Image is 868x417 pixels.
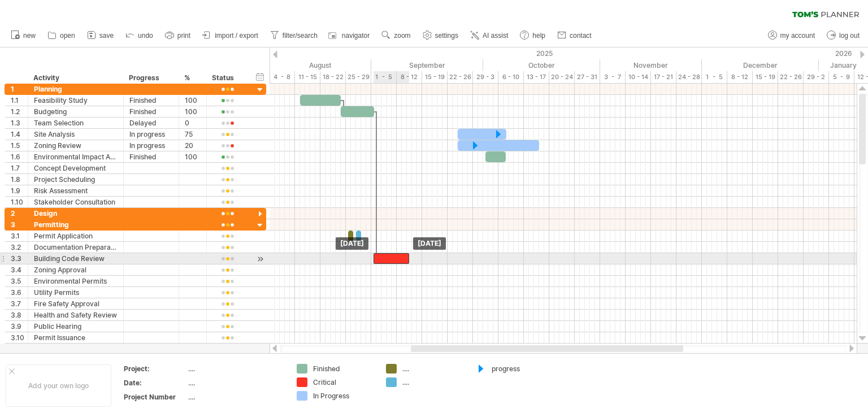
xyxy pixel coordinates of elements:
[11,151,28,162] div: 1.6
[549,71,575,83] div: 20 - 24
[780,32,815,40] span: my account
[34,287,118,298] div: Utility Permits
[327,28,373,43] a: navigator
[765,28,818,43] a: my account
[839,32,860,40] span: log out
[11,208,28,219] div: 2
[492,364,553,373] div: progress
[313,364,375,373] div: Finished
[778,71,804,83] div: 22 - 26
[129,129,173,140] div: In progress
[129,95,173,106] div: Finished
[8,28,39,43] a: new
[34,264,118,275] div: Zoning Approval
[676,71,702,83] div: 24 - 28
[129,140,173,151] div: In progress
[255,253,266,265] div: scroll to activity
[11,95,28,106] div: 1.1
[448,71,473,83] div: 22 - 26
[185,118,201,128] div: 0
[651,71,676,83] div: 17 - 21
[11,129,28,140] div: 1.4
[129,72,172,84] div: Progress
[267,28,321,43] a: filter/search
[626,71,651,83] div: 10 - 14
[702,59,819,71] div: December 2025
[34,129,118,140] div: Site Analysis
[33,72,117,84] div: Activity
[727,71,753,83] div: 8 - 12
[34,140,118,151] div: Zoning Review
[498,71,524,83] div: 6 - 10
[212,72,242,84] div: Status
[402,364,464,373] div: ....
[575,71,600,83] div: 27 - 31
[11,84,28,94] div: 1
[34,95,118,106] div: Feasibility Study
[11,140,28,151] div: 1.5
[45,28,79,43] a: open
[185,95,201,106] div: 100
[11,321,28,332] div: 3.9
[185,106,201,117] div: 100
[570,32,592,40] span: contact
[524,71,549,83] div: 13 - 17
[34,174,118,185] div: Project Scheduling
[60,32,75,40] span: open
[34,106,118,117] div: Budgeting
[483,59,600,71] div: October 2025
[34,242,118,253] div: Documentation Preparation
[346,71,371,83] div: 25 - 29
[313,377,375,387] div: Critical
[11,219,28,230] div: 3
[435,32,458,40] span: settings
[473,71,498,83] div: 29 - 3
[313,391,375,401] div: In Progress
[185,129,201,140] div: 75
[11,174,28,185] div: 1.8
[517,28,549,43] a: help
[804,71,829,83] div: 29 - 2
[188,392,283,402] div: ....
[188,364,283,373] div: ....
[702,71,727,83] div: 1 - 5
[34,332,118,343] div: Permit Issuance
[34,321,118,332] div: Public Hearing
[34,84,118,94] div: Planning
[483,32,508,40] span: AI assist
[11,276,28,286] div: 3.5
[295,71,320,83] div: 11 - 15
[320,71,346,83] div: 18 - 22
[23,32,36,40] span: new
[11,287,28,298] div: 3.6
[34,197,118,207] div: Stakeholder Consultation
[34,208,118,219] div: Design
[34,298,118,309] div: Fire Safety Approval
[34,151,118,162] div: Environmental Impact Assessment
[11,332,28,343] div: 3.10
[11,298,28,309] div: 3.7
[84,28,117,43] a: save
[199,28,262,43] a: import / export
[283,32,318,40] span: filter/search
[422,71,448,83] div: 15 - 19
[420,28,462,43] a: settings
[184,72,200,84] div: %
[124,392,186,402] div: Project Number
[824,28,863,43] a: log out
[371,59,483,71] div: September 2025
[270,71,295,83] div: 4 - 8
[600,71,626,83] div: 3 - 7
[467,28,511,43] a: AI assist
[162,28,194,43] a: print
[129,118,173,128] div: Delayed
[379,28,414,43] a: zoom
[215,32,258,40] span: import / export
[11,310,28,320] div: 3.8
[11,106,28,117] div: 1.2
[34,185,118,196] div: Risk Assessment
[11,264,28,275] div: 3.4
[11,163,28,173] div: 1.7
[402,377,464,387] div: ....
[11,118,28,128] div: 1.3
